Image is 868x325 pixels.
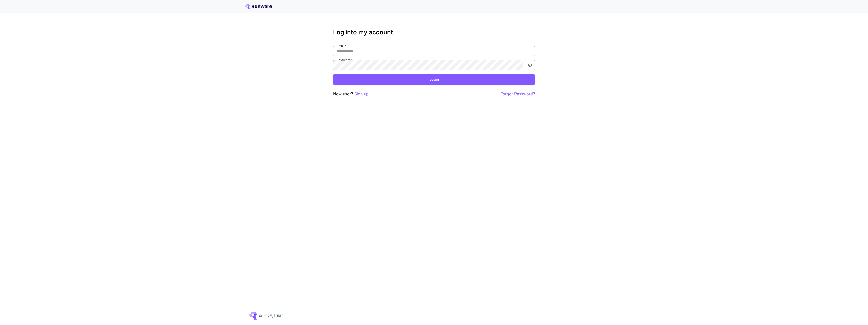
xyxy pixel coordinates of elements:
[333,91,369,97] p: New user?
[333,29,535,36] h3: Log into my account
[337,58,353,62] label: Password
[333,74,535,85] button: Login
[501,91,535,97] button: Forgot Password?
[259,313,283,318] p: © 2025, [URL]
[525,61,534,70] button: toggle password visibility
[337,44,346,48] label: Email
[354,91,369,97] button: Sign up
